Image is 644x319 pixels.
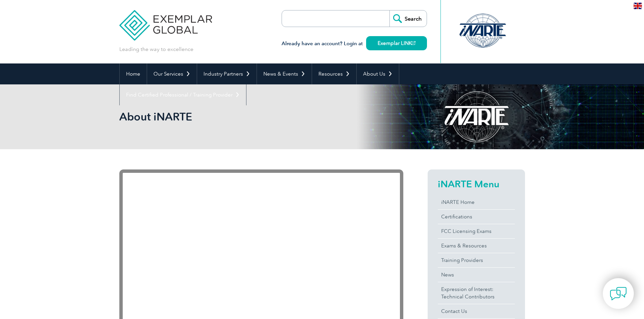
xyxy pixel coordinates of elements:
a: Exams & Resources [438,239,515,253]
a: iNARTE Home [438,195,515,209]
a: FCC Licensing Exams [438,224,515,238]
h2: About iNARTE [119,111,403,122]
a: Resources [312,63,356,84]
a: Contact Us [438,304,515,318]
img: en [634,3,642,9]
a: Home [120,63,147,84]
a: Find Certified Professional / Training Provider [120,84,246,105]
h2: iNARTE Menu [438,179,515,189]
a: Training Providers [438,253,515,267]
p: Leading the way to excellence [119,46,193,53]
a: Certifications [438,210,515,224]
a: About Us [357,63,399,84]
img: open_square.png [412,41,415,45]
a: News [438,268,515,282]
h3: Already have an account? Login at [282,39,427,48]
a: News & Events [257,63,312,84]
img: contact-chat.png [610,285,627,302]
a: Our Services [147,63,197,84]
a: Expression of Interest:Technical Contributors [438,282,515,304]
a: Industry Partners [197,63,257,84]
a: Exemplar LINK [366,36,427,50]
input: Search [389,10,427,27]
